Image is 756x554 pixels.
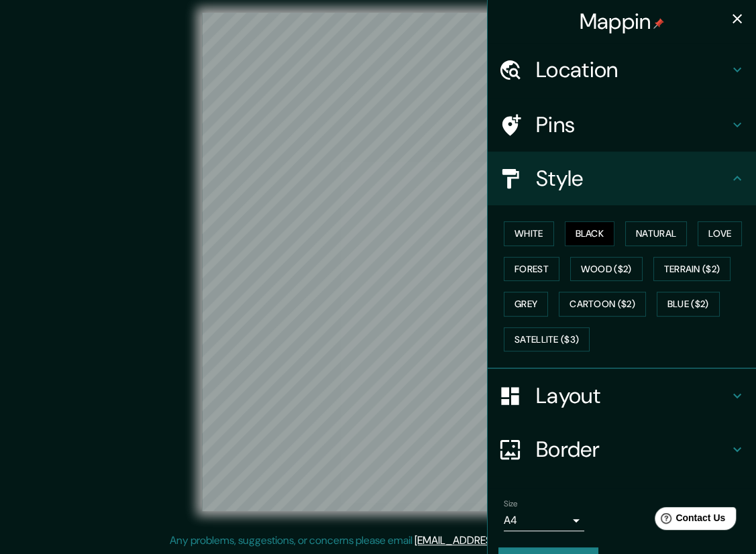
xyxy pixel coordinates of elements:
button: Black [565,221,615,246]
iframe: Help widget launcher [637,502,741,539]
button: Blue ($2) [657,292,720,317]
h4: Style [536,165,729,192]
button: Wood ($2) [570,257,643,282]
img: pin-icon.png [653,18,664,29]
div: Location [488,43,756,97]
button: Terrain ($2) [653,257,731,282]
h4: Location [536,56,729,83]
button: Love [698,221,742,246]
a: [EMAIL_ADDRESS][DOMAIN_NAME] [415,533,580,547]
div: Pins [488,98,756,152]
button: Satellite ($3) [504,327,590,352]
button: Cartoon ($2) [559,292,646,317]
h4: Border [536,436,729,463]
h4: Layout [536,382,729,409]
h4: Pins [536,111,729,138]
div: Border [488,423,756,476]
div: Style [488,152,756,205]
h4: Mappin [580,8,665,35]
div: Layout [488,369,756,423]
canvas: Map [202,13,554,511]
div: A4 [504,510,584,531]
p: Any problems, suggestions, or concerns please email . [170,533,582,549]
button: White [504,221,554,246]
button: Grey [504,292,548,317]
button: Forest [504,257,559,282]
button: Natural [625,221,687,246]
label: Size [504,498,518,510]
